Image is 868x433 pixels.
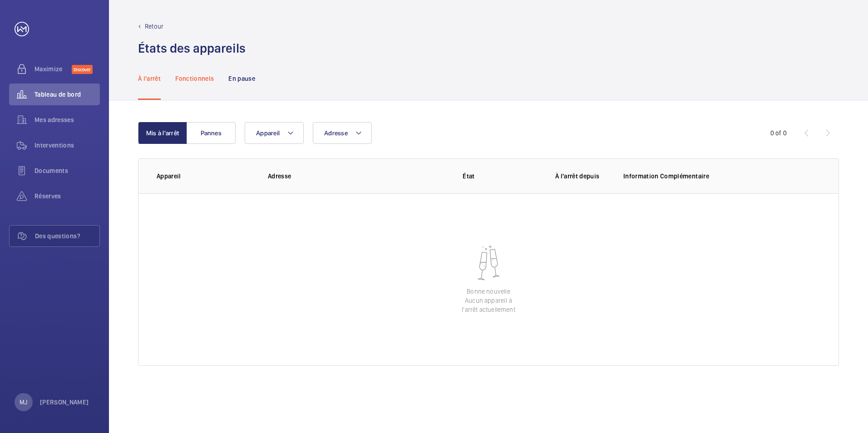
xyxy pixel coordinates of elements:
[138,40,246,57] h1: États des appareils
[268,172,397,181] p: Adresse
[20,398,27,407] p: MJ
[145,22,163,31] p: Retour
[35,192,100,201] span: Réserves
[40,398,89,407] p: [PERSON_NAME]
[175,74,214,83] p: Fonctionnels
[35,115,100,124] span: Mes adresses
[462,287,515,314] p: Bonne nouvelle Aucun appareil à l'arrêt actuellement
[35,90,100,99] span: Tableau de bord
[138,74,161,83] p: À l'arrêt
[313,122,372,144] button: Adresse
[157,172,253,181] p: Appareil
[187,122,236,144] button: Pannes
[324,129,348,137] span: Adresse
[35,231,99,241] span: Des questions?
[35,64,72,74] span: Maximize
[35,166,100,175] span: Documents
[138,122,187,144] button: Mis à l'arrêt
[256,129,280,137] span: Appareil
[770,128,787,138] div: 0 of 0
[72,65,93,74] span: Discover
[228,74,255,83] p: En pause
[245,122,304,144] button: Appareil
[555,172,609,181] p: À l'arrêt depuis
[623,172,820,181] p: Information Complémentaire
[403,172,534,181] p: État
[35,141,100,150] span: Interventions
